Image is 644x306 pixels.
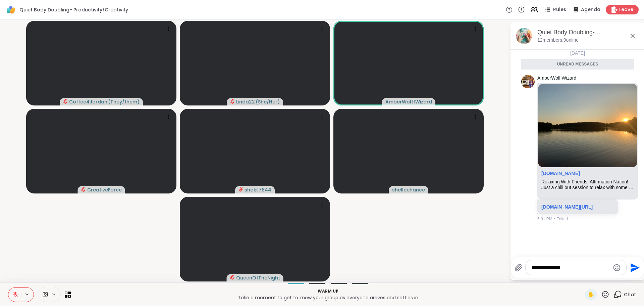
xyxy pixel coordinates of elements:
img: https://sharewell-space-live.sfo3.digitaloceanspaces.com/user-generated/9a5601ee-7e1f-42be-b53e-4... [521,75,535,88]
span: audio-muted [238,187,243,192]
span: audio-muted [230,275,235,280]
img: Relaxing With Friends: Affirmation Nation! [538,84,637,167]
img: Quiet Body Doubling- Productivity/Creativity , Oct 06 [516,28,532,44]
span: shakil7844 [245,186,271,193]
p: 12 members, 9 online [537,37,579,44]
span: Edited [556,216,568,222]
img: ShareWell Logomark [5,4,17,15]
span: CreativeForce [87,186,122,193]
a: AmberWolffWizard [537,75,576,82]
button: Send [627,260,642,275]
span: audio-muted [63,99,68,104]
p: Warm up [75,288,581,294]
span: Chat [624,291,636,298]
span: ( She/Her ) [256,98,280,105]
span: Rules [553,6,566,13]
button: Emoji picker [613,264,621,272]
span: ( They/them ) [108,98,140,105]
span: AmberWolffWizard [385,98,432,105]
span: audio-muted [81,187,86,192]
span: Linda22 [236,98,255,105]
span: • [554,216,555,222]
span: Quiet Body Doubling- Productivity/Creativity [19,6,128,13]
div: Relaxing With Friends: Affirmation Nation! [541,179,634,185]
textarea: Type your message [532,264,610,271]
div: Quiet Body Doubling- Productivity/Creativity , [DATE] [537,28,639,37]
span: audio-muted [230,99,235,104]
span: QueenOfTheNight [236,274,280,281]
div: Unread messages [521,59,634,70]
span: Leave [619,6,633,13]
span: 5:01 PM [537,216,552,222]
span: [DATE] [566,50,589,56]
a: Attachment [541,171,580,176]
div: Just a chill out session to relax with some good people! Come and have some fun with friends! Pla... [541,185,634,190]
span: Coffee4Jordan [69,98,107,105]
p: Take a moment to get to know your group as everyone arrives and settles in [75,294,581,301]
span: shelleehance [392,186,425,193]
span: ✋ [588,291,594,299]
span: Agenda [581,6,600,13]
a: [DOMAIN_NAME][URL] [541,204,593,210]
